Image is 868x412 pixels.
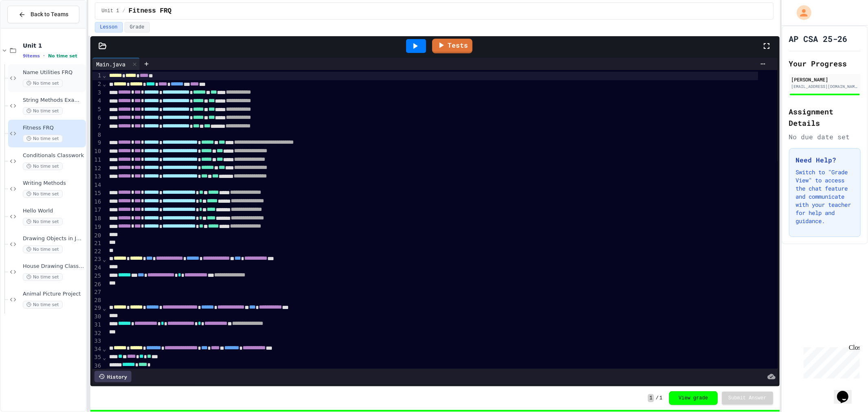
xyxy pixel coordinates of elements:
div: 22 [92,248,103,256]
span: Fold line [102,354,106,361]
span: Back to Teams [31,10,68,19]
div: 26 [92,281,103,289]
div: 7 [92,123,103,131]
span: No time set [48,53,77,59]
div: Main.java [92,60,130,68]
div: 36 [92,362,103,370]
span: No time set [23,301,63,309]
div: 18 [92,215,103,223]
span: No time set [23,245,63,253]
div: 5 [92,105,103,114]
button: Grade [125,22,150,33]
span: 1 [648,394,654,402]
div: 13 [92,173,103,181]
div: 10 [92,147,103,156]
div: 23 [92,255,103,264]
span: No time set [23,218,63,226]
h2: Your Progress [789,58,861,69]
span: Animal Picture Project [23,291,84,298]
div: 29 [92,304,103,313]
button: Back to Teams [7,6,79,23]
span: / [656,395,658,401]
div: 34 [92,345,103,354]
div: 9 [92,139,103,147]
div: 12 [92,164,103,173]
span: No time set [23,190,63,198]
span: Drawing Objects in Java - HW Playposit Code [23,235,84,242]
span: House Drawing Classwork [23,263,84,270]
iframe: chat widget [800,344,860,379]
span: 1 [660,395,662,401]
div: 33 [92,337,103,345]
button: Lesson [95,22,123,33]
button: Submit Answer [722,392,773,405]
div: 32 [92,329,103,337]
span: Unit 1 [102,8,119,14]
div: 16 [92,198,103,206]
div: 3 [92,89,103,97]
div: Chat with us now!Close [3,3,56,52]
div: 24 [92,264,103,272]
div: 6 [92,114,103,123]
span: • [43,53,45,59]
span: Fitness FRQ [129,6,172,16]
span: No time set [23,107,63,115]
span: No time set [23,79,63,87]
p: Switch to "Grade View" to access the chat feature and communicate with your teacher for help and ... [796,168,854,225]
div: 27 [92,288,103,296]
span: Submit Answer [728,395,767,401]
div: 8 [92,131,103,139]
div: Main.java [92,58,140,70]
a: Tests [432,39,472,53]
span: Name Utilities FRQ [23,69,84,76]
button: View grade [669,391,718,405]
span: String Methods Examples [23,97,84,104]
span: No time set [23,273,63,281]
div: [PERSON_NAME] [791,76,859,83]
div: History [94,371,131,382]
div: 28 [92,296,103,305]
div: My Account [788,3,813,22]
div: 2 [92,80,103,89]
iframe: chat widget [834,379,860,404]
span: / [122,8,125,14]
div: 20 [92,232,103,240]
div: 11 [92,156,103,164]
span: Fold line [102,81,106,87]
div: 30 [92,313,103,321]
div: 31 [92,321,103,329]
div: 19 [92,223,103,232]
span: Unit 1 [23,42,84,49]
h2: Assignment Details [789,106,861,129]
span: Writing Methods [23,180,84,187]
span: Hello World [23,208,84,215]
div: 15 [92,189,103,198]
span: 9 items [23,53,40,59]
span: Fold line [102,72,106,79]
span: Fold line [102,256,106,263]
div: 14 [92,181,103,189]
span: Conditionals Classwork [23,152,84,159]
div: 1 [92,72,103,80]
div: 35 [92,353,103,362]
span: No time set [23,135,63,142]
h1: AP CSA 25-26 [789,33,848,44]
div: 25 [92,272,103,281]
div: 4 [92,97,103,105]
div: 21 [92,239,103,248]
span: Fitness FRQ [23,125,84,131]
div: No due date set [789,132,861,142]
span: Fold line [102,305,106,311]
span: Fold line [102,346,106,352]
span: No time set [23,162,63,170]
div: [EMAIL_ADDRESS][DOMAIN_NAME] [791,83,859,90]
div: 17 [92,206,103,215]
h3: Need Help? [796,155,854,165]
